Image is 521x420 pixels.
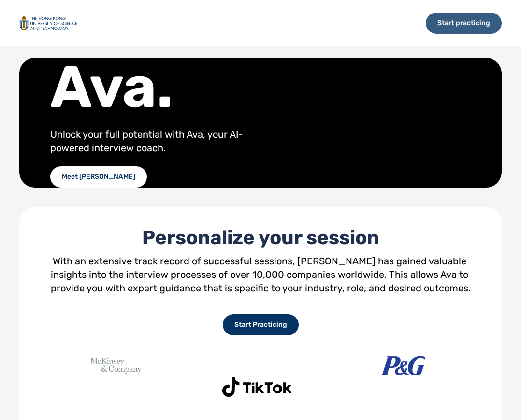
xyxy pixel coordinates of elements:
[19,16,77,30] img: logo
[39,254,482,295] div: With an extensive track record of successful sessions, [PERSON_NAME] has gained valuable insights...
[426,13,502,34] div: Start practicing
[50,58,282,116] div: Ava.
[223,314,299,335] div: Start Practicing
[39,226,482,249] div: Personalize your session
[50,166,147,188] div: Meet [PERSON_NAME]
[50,128,282,155] div: Unlock your full potential with Ava, your AI-powered interview coach.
